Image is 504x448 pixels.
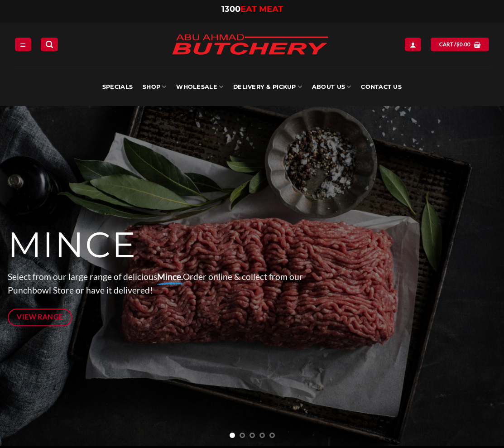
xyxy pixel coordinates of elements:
[8,223,137,267] span: MINCE
[233,68,302,106] a: Delivery & Pickup
[456,40,460,48] span: $
[157,271,183,282] strong: Mince.
[312,68,351,106] a: About Us
[102,68,133,106] a: Specials
[361,68,402,106] a: Contact Us
[269,433,275,438] li: Page dot 5
[456,41,471,47] bdi: 0.00
[405,38,421,51] a: Login
[439,40,471,48] span: Cart /
[230,433,235,438] li: Page dot 1
[41,38,58,51] a: Search
[250,433,255,438] li: Page dot 3
[240,4,283,14] span: EAT MEAT
[164,28,336,63] img: Abu Ahmad Butchery
[143,68,166,106] a: SHOP
[259,433,265,438] li: Page dot 4
[431,38,489,51] a: Cart /$0.00
[15,38,31,51] a: Menu
[8,271,303,296] span: Select from our large range of delicious Order online & collect from our Punchbowl Store or have ...
[240,433,245,438] li: Page dot 2
[176,68,223,106] a: Wholesale
[8,308,72,326] a: View Range
[221,4,240,14] span: 1300
[17,311,63,323] span: View Range
[221,4,283,14] a: 1300EAT MEAT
